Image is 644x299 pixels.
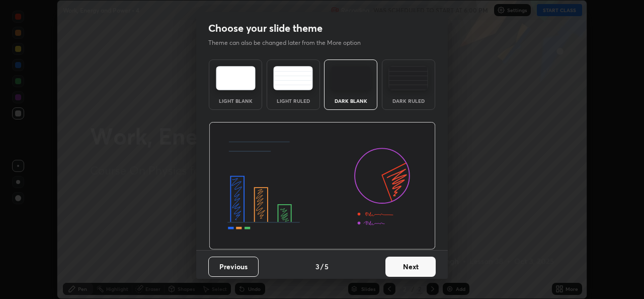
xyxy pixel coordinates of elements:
div: Dark Blank [331,98,371,103]
h4: 3 [315,261,319,272]
img: lightTheme.e5ed3b09.svg [216,66,256,90]
button: Previous [208,257,259,277]
p: Theme can also be changed later from the More option [208,38,371,47]
div: Light Ruled [273,98,313,103]
button: Next [385,257,436,277]
div: Light Blank [215,98,256,103]
img: darkThemeBanner.d06ce4a2.svg [209,122,436,250]
img: lightRuledTheme.5fabf969.svg [273,66,313,90]
h4: / [320,261,324,272]
div: Dark Ruled [388,98,429,103]
img: darkTheme.f0cc69e5.svg [331,66,371,90]
img: darkRuledTheme.de295e13.svg [388,66,428,90]
h2: Choose your slide theme [208,22,323,35]
h4: 5 [325,261,329,272]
